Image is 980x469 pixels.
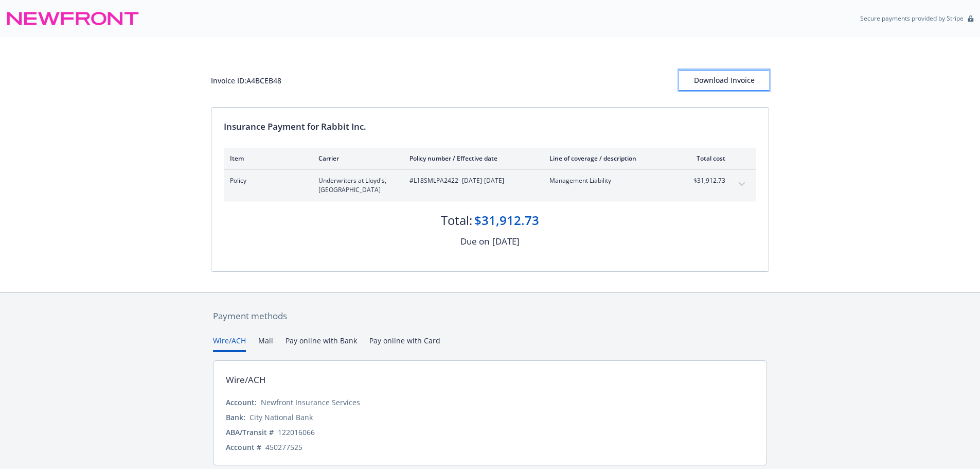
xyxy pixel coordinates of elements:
[318,176,393,195] span: Underwriters at Lloyd's, [GEOGRAPHIC_DATA]
[460,235,489,248] div: Due on
[226,397,257,408] div: Account:
[211,75,281,86] div: Invoice ID: A4BCEB48
[369,335,440,352] button: Pay online with Card
[278,427,315,438] div: 122016066
[409,176,533,185] span: #L18SMLPA2422 - [DATE]-[DATE]
[213,335,246,352] button: Wire/ACH
[224,170,756,201] div: PolicyUnderwriters at Lloyd's, [GEOGRAPHIC_DATA]#L18SMLPA2422- [DATE]-[DATE]Management Liability$...
[226,427,274,438] div: ABA/Transit #
[226,373,266,387] div: Wire/ACH
[734,176,750,193] button: expand content
[230,176,302,185] span: Policy
[549,154,670,163] div: Line of coverage / description
[226,412,245,423] div: Bank:
[213,309,767,323] div: Payment methods
[860,14,964,23] p: Secure payments provided by Stripe
[250,412,313,423] div: City National Bank
[474,212,539,229] div: $31,912.73
[679,70,769,91] button: Download Invoice
[687,176,725,185] span: $31,912.73
[226,442,261,453] div: Account #
[258,335,273,352] button: Mail
[261,397,360,408] div: Newfront Insurance Services
[230,154,302,163] div: Item
[286,335,357,352] button: Pay online with Bank
[265,442,302,453] div: 450277525
[492,235,520,248] div: [DATE]
[687,154,725,163] div: Total cost
[409,154,533,163] div: Policy number / Effective date
[318,154,393,163] div: Carrier
[549,176,670,185] span: Management Liability
[441,212,472,229] div: Total:
[224,120,756,133] div: Insurance Payment for Rabbit Inc.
